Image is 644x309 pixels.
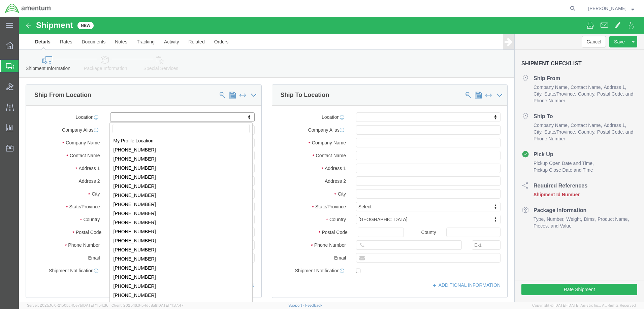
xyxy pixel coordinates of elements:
[532,303,636,308] span: Copyright © [DATE]-[DATE] Agistix Inc., All Rights Reserved
[588,4,635,12] button: [PERSON_NAME]
[588,5,626,12] span: Tiffany Orthaus
[157,303,184,307] span: [DATE] 11:37:47
[305,303,322,307] a: Feedback
[82,303,108,307] span: [DATE] 11:54:36
[111,303,184,307] span: Client: 2025.16.0-b4dc8a9
[5,3,51,13] img: logo
[19,17,644,302] iframe: FS Legacy Container
[288,303,305,307] a: Support
[27,303,108,307] span: Server: 2025.16.0-21b0bc45e7b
